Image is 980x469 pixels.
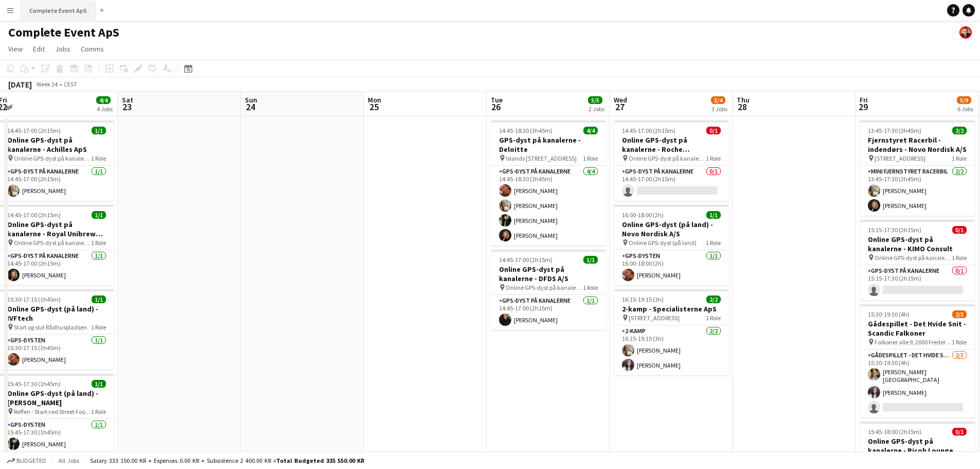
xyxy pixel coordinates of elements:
h3: Online GPS-dyst på kanalerne - Ricoh Lounge [860,437,975,455]
span: 1 Role [91,323,106,331]
span: 1 Role [91,154,106,162]
span: 14:45-18:30 (3h45m) [499,127,553,134]
h3: Gådespillet - Det Hvide Snit - Scandic Falkoner [860,319,975,338]
span: 1 Role [952,254,967,262]
span: 1 Role [91,239,106,247]
span: Week 34 [34,80,60,88]
span: 1 Role [706,314,721,322]
a: Edit [29,42,49,56]
span: View [8,44,23,54]
span: 24 [243,101,257,113]
div: 2 Jobs [589,105,604,113]
span: 4/4 [96,96,111,104]
span: 15:45-17:30 (1h45m) [7,380,61,388]
span: 5/9 [957,96,971,104]
span: 16:15-19:15 (3h) [622,296,664,303]
span: 13:45-17:30 (3h45m) [868,127,921,134]
span: Budgeted [16,457,46,464]
span: 1/1 [92,127,106,134]
app-card-role: GPS-dyst på kanalerne0/114:45-17:00 (2h15m) [614,166,729,201]
app-job-card: 16:15-19:15 (3h)2/22-kamp - Specialisterne ApS [STREET_ADDRESS]1 Role2-kamp2/216:15-19:15 (3h)[PE... [614,289,729,375]
span: 15:30-17:15 (1h45m) [7,296,61,303]
span: 15:30-19:30 (4h) [868,310,910,318]
app-card-role: 2-kamp2/216:15-19:15 (3h)[PERSON_NAME][PERSON_NAME] [614,325,729,375]
app-card-role: GPS-dyst på kanalerne4/414:45-18:30 (3h45m)[PERSON_NAME][PERSON_NAME][PERSON_NAME][PERSON_NAME] [491,166,606,246]
a: View [4,42,27,56]
span: 27 [612,101,627,113]
span: Fri [860,95,868,105]
app-card-role: Mini Fjernstyret Racerbil2/213:45-17:30 (3h45m)[PERSON_NAME][PERSON_NAME] [860,166,975,216]
span: Start og slut Rådhuspladsen [14,323,87,331]
h3: 2-kamp - Specialisterne ApS [614,304,729,314]
span: Online GPS-dyst på kanalerne [875,254,952,262]
span: 29 [858,101,868,113]
span: 1/1 [583,256,598,264]
span: Sun [245,95,257,105]
span: 1 Role [952,154,967,162]
span: 3/4 [711,96,725,104]
span: Edit [33,44,45,54]
span: 1 Role [91,408,106,415]
div: [DATE] [8,79,32,90]
span: Total Budgeted 335 550.00 KR [276,457,364,464]
app-job-card: 15:30-19:30 (4h)2/3Gådespillet - Det Hvide Snit - Scandic Falkoner Falkoner alle 9, 2000 Frederik... [860,304,975,418]
span: 14:45-17:00 (2h15m) [499,256,553,264]
span: 2/2 [952,127,967,134]
h1: Complete Event ApS [8,25,119,40]
span: Jobs [55,44,70,54]
div: 6 Jobs [957,105,973,113]
div: 15:15-17:30 (2h15m)0/1Online GPS-dyst på kanalerne - KIMO Consult Online GPS-dyst på kanalerne1 R... [860,220,975,300]
h3: Online GPS-dyst på kanalerne - DFDS A/S [491,265,606,283]
span: 1 Role [706,239,721,247]
span: Online GPS-dyst på kanalerne [506,284,583,291]
span: 23 [120,101,133,113]
span: 2/3 [952,310,967,318]
span: [STREET_ADDRESS] [875,154,925,162]
span: 14:45-17:00 (2h15m) [7,127,61,134]
span: Wed [614,95,627,105]
span: 1 Role [583,284,598,291]
span: Thu [737,95,750,105]
h3: Online GPS-dyst (på land) - Novo Nordisk A/S [614,220,729,238]
app-job-card: 14:45-17:00 (2h15m)0/1Online GPS-dyst på kanalerne - Roche Diagnostics Online GPS-dyst på kanaler... [614,120,729,201]
span: 14:45-17:00 (2h15m) [7,211,61,219]
app-job-card: 14:45-17:00 (2h15m)1/1Online GPS-dyst på kanalerne - DFDS A/S Online GPS-dyst på kanalerne1 RoleG... [491,250,606,330]
span: Islands [STREET_ADDRESS] [506,154,577,162]
span: Reffen - Start ved Street Food området [14,408,91,415]
span: 1 Role [952,338,967,346]
app-card-role: GPS-dyst på kanalerne0/115:15-17:30 (2h15m) [860,265,975,300]
span: 0/1 [952,428,967,436]
span: Sat [122,95,133,105]
span: 14:45-17:00 (2h15m) [622,127,675,134]
span: 1 Role [706,154,721,162]
span: 16:00-18:00 (2h) [622,211,664,219]
div: 4 Jobs [97,105,113,113]
app-user-avatar: Christian Brøckner [959,26,972,39]
span: 25 [366,101,381,113]
span: 1/1 [92,211,106,219]
button: Complete Event ApS [21,1,96,21]
span: Tue [491,95,503,105]
div: Salary 333 150.00 KR + Expenses 0.00 KR + Subsistence 2 400.00 KR = [90,457,364,464]
button: Budgeted [5,455,48,466]
span: 15:45-18:00 (2h15m) [868,428,921,436]
a: Comms [77,42,108,56]
app-job-card: 14:45-18:30 (3h45m)4/4GPS-dyst på kanalerne - Deloitte Islands [STREET_ADDRESS]1 RoleGPS-dyst på ... [491,120,606,246]
span: 1/1 [92,296,106,303]
app-job-card: 16:00-18:00 (2h)1/1Online GPS-dyst (på land) - Novo Nordisk A/S Online GPS-dyst (på land)1 RoleGP... [614,205,729,285]
app-job-card: 13:45-17:30 (3h45m)2/2Fjernstyret Racerbil - indendørs - Novo Nordisk A/S [STREET_ADDRESS]1 RoleM... [860,120,975,216]
span: 5/5 [588,96,602,104]
span: 1/1 [706,211,721,219]
h3: Online GPS-dyst på kanalerne - KIMO Consult [860,235,975,253]
span: 26 [489,101,503,113]
span: 28 [735,101,750,113]
span: 1 Role [583,154,598,162]
span: Comms [81,44,104,54]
